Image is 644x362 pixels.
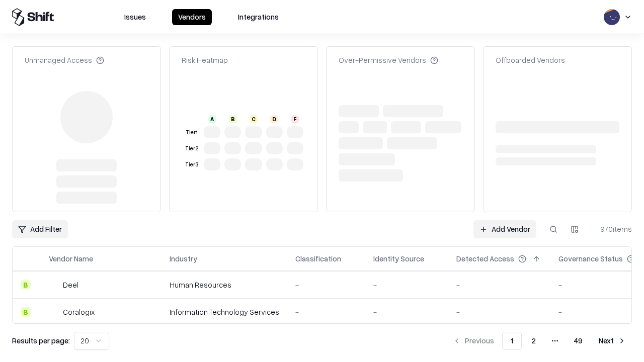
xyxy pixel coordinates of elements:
div: Unmanaged Access [25,55,104,65]
div: B [229,115,237,123]
img: Deel [49,280,59,290]
div: - [295,307,357,317]
div: Over-Permissive Vendors [339,55,438,65]
div: Classification [295,253,341,264]
div: Tier 1 [184,128,200,137]
button: Vendors [172,9,212,25]
div: Deel [63,280,78,290]
div: Coralogix [63,307,95,317]
div: C [250,115,258,123]
nav: pagination [447,332,632,350]
div: F [291,115,299,123]
div: B [21,307,31,317]
div: Tier 2 [184,144,200,153]
button: 1 [502,332,522,350]
div: - [295,280,357,290]
button: 2 [524,332,544,350]
div: D [270,115,278,123]
div: Information Technology Services [170,307,279,317]
div: - [373,280,440,290]
div: Governance Status [558,253,623,264]
button: Next [593,332,632,350]
div: B [21,280,31,290]
div: Industry [170,253,197,264]
div: A [208,115,216,123]
div: 970 items [592,224,632,234]
div: Risk Heatmap [182,55,228,65]
div: Human Resources [170,280,279,290]
p: Results per page: [12,335,70,346]
button: 49 [566,332,591,350]
img: Coralogix [49,307,59,317]
div: Tier 3 [184,160,200,169]
a: Add Vendor [473,220,536,238]
div: - [373,307,440,317]
div: - [456,280,542,290]
div: Detected Access [456,253,514,264]
button: Integrations [232,9,285,25]
div: Identity Source [373,253,424,264]
div: Offboarded Vendors [496,55,565,65]
div: Vendor Name [49,253,93,264]
button: Add Filter [12,220,68,238]
button: Issues [118,9,152,25]
div: - [456,307,542,317]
